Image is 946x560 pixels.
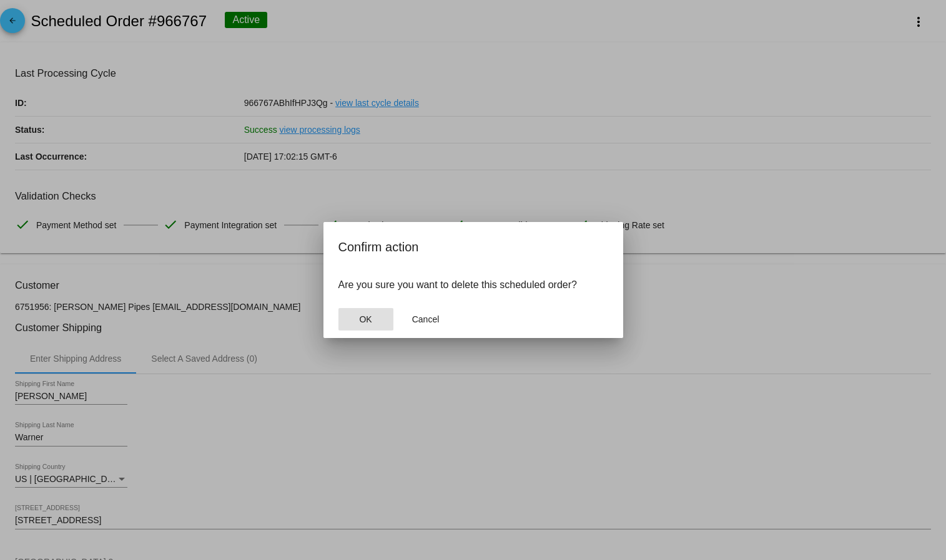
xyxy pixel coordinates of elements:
[359,314,372,324] span: OK
[338,237,608,257] h2: Confirm action
[338,308,393,331] button: Close dialog
[412,314,440,324] span: Cancel
[338,279,608,291] p: Are you sure you want to delete this scheduled order?
[398,308,453,331] button: Close dialog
